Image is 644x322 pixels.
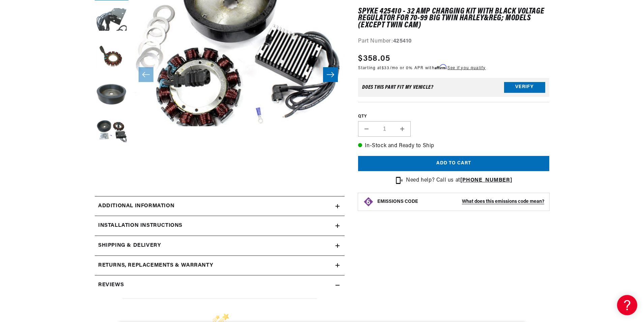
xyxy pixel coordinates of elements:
[382,66,390,70] span: $33
[358,65,486,71] p: Starting at /mo or 0% APR with .
[447,66,486,70] a: See if you qualify - Learn more about Affirm Financing (opens in modal)
[377,199,418,204] strong: EMISSIONS CODE
[98,261,213,270] h2: Returns, Replacements & Warranty
[358,114,549,119] label: QTY
[393,38,412,44] strong: 425410
[358,156,549,171] button: Add to cart
[95,41,128,75] button: Load image 3 in gallery view
[98,281,124,290] h2: Reviews
[139,67,153,82] button: Slide left
[362,85,433,90] div: Does This part fit My vehicle?
[95,275,345,295] summary: Reviews
[358,53,390,65] span: $358.05
[95,236,345,256] summary: Shipping & Delivery
[98,241,161,250] h2: Shipping & Delivery
[406,176,512,185] p: Need help? Call us at
[323,67,338,82] button: Slide right
[363,196,374,207] img: Emissions code
[95,4,128,37] button: Load image 2 in gallery view
[95,115,128,149] button: Load image 5 in gallery view
[95,256,345,275] summary: Returns, Replacements & Warranty
[95,196,345,216] summary: Additional information
[95,216,345,236] summary: Installation instructions
[462,199,544,204] strong: What does this emissions code mean?
[377,199,544,205] button: EMISSIONS CODEWhat does this emissions code mean?
[504,82,545,93] button: Verify
[98,202,174,211] h2: Additional information
[95,78,128,112] button: Load image 4 in gallery view
[358,8,549,29] h1: Spyke 425410 - 32 Amp Charging Kit with Black Voltage Regulator for 70-99 Big Twin Harley&reg; Mo...
[358,37,549,46] div: Part Number:
[358,142,549,151] p: In-Stock and Ready to Ship
[98,221,182,230] h2: Installation instructions
[435,64,446,70] span: Affirm
[460,178,512,183] a: [PHONE_NUMBER]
